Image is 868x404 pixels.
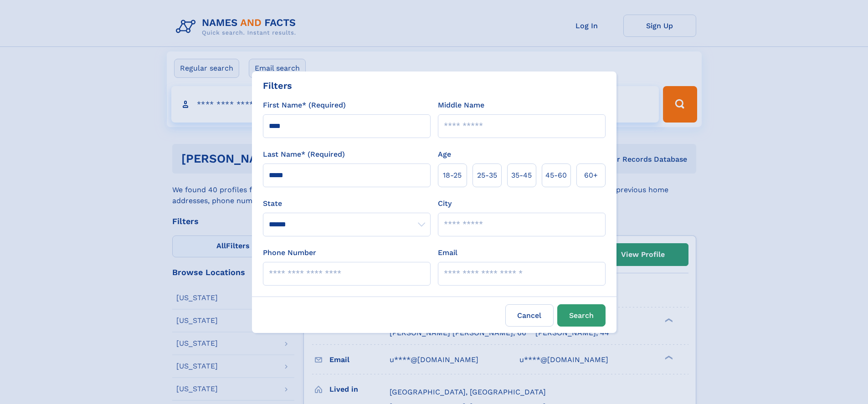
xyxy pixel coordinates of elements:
[438,100,484,111] label: Middle Name
[438,198,452,209] label: City
[438,247,457,258] label: Email
[263,79,292,92] div: Filters
[557,304,606,327] button: Search
[438,149,451,160] label: Age
[263,100,346,111] label: First Name* (Required)
[584,170,598,181] span: 60+
[505,304,554,327] label: Cancel
[263,198,431,209] label: State
[263,149,345,160] label: Last Name* (Required)
[477,170,497,181] span: 25‑35
[545,170,567,181] span: 45‑60
[263,247,316,258] label: Phone Number
[443,170,462,181] span: 18‑25
[511,170,532,181] span: 35‑45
